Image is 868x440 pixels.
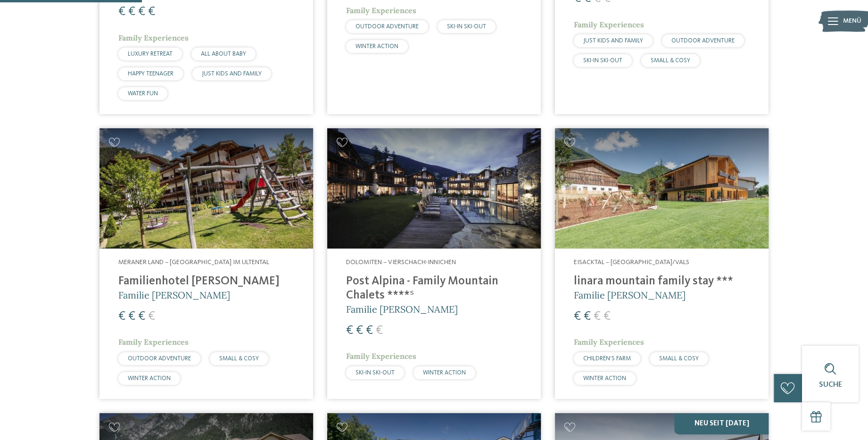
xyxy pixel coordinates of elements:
h4: Familienhotel [PERSON_NAME] [118,274,294,289]
span: SMALL & COSY [219,356,259,362]
span: € [118,310,125,323]
span: € [138,310,145,323]
span: SKI-IN SKI-OUT [355,370,395,376]
span: Suche [819,381,842,389]
span: Family Experiences [346,6,416,15]
span: € [346,324,353,337]
span: € [128,6,135,18]
span: € [366,324,373,337]
span: JUST KIDS AND FAMILY [202,71,262,77]
span: Dolomiten – Vierschach-Innichen [346,259,456,266]
span: SKI-IN SKI-OUT [447,24,486,30]
span: SMALL & COSY [659,356,699,362]
a: Familienhotels gesucht? Hier findet ihr die besten! Eisacktal – [GEOGRAPHIC_DATA]/Vals linara mou... [555,128,769,398]
span: € [574,310,581,323]
span: WINTER ACTION [583,375,626,382]
span: OUTDOOR ADVENTURE [355,24,419,30]
h4: Post Alpina - Family Mountain Chalets ****ˢ [346,274,522,303]
span: € [376,324,383,337]
span: € [138,6,145,18]
span: HAPPY TEENAGER [128,71,174,77]
span: SKI-IN SKI-OUT [583,58,622,64]
span: Familie [PERSON_NAME] [346,303,458,315]
span: OUTDOOR ADVENTURE [671,38,735,44]
span: € [148,310,155,323]
img: Familienhotels gesucht? Hier findet ihr die besten! [555,128,769,249]
span: CHILDREN’S FARM [583,356,631,362]
span: € [128,310,135,323]
a: Familienhotels gesucht? Hier findet ihr die besten! Dolomiten – Vierschach-Innichen Post Alpina -... [327,128,541,398]
span: WINTER ACTION [355,43,398,50]
span: Familie [PERSON_NAME] [118,289,230,301]
span: Family Experiences [118,33,189,42]
a: Familienhotels gesucht? Hier findet ihr die besten! Meraner Land – [GEOGRAPHIC_DATA] im Ultental ... [99,128,313,398]
span: Family Experiences [118,337,189,347]
h4: linara mountain family stay *** [574,274,750,289]
span: SMALL & COSY [651,58,690,64]
span: Familie [PERSON_NAME] [574,289,686,301]
span: ALL ABOUT BABY [201,51,246,57]
span: € [118,6,125,18]
span: JUST KIDS AND FAMILY [583,38,643,44]
span: Family Experiences [346,351,416,361]
span: € [594,310,601,323]
span: € [584,310,591,323]
span: € [603,310,611,323]
span: WATER FUN [128,91,158,97]
span: € [356,324,363,337]
span: € [148,6,155,18]
span: Meraner Land – [GEOGRAPHIC_DATA] im Ultental [118,259,269,266]
span: WINTER ACTION [128,375,171,382]
span: Eisacktal – [GEOGRAPHIC_DATA]/Vals [574,259,689,266]
span: Family Experiences [574,337,644,347]
span: LUXURY RETREAT [128,51,173,57]
img: Familienhotels gesucht? Hier findet ihr die besten! [99,128,313,249]
img: Post Alpina - Family Mountain Chalets ****ˢ [327,128,541,249]
span: OUTDOOR ADVENTURE [128,356,191,362]
span: Family Experiences [574,20,644,29]
span: WINTER ACTION [423,370,466,376]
